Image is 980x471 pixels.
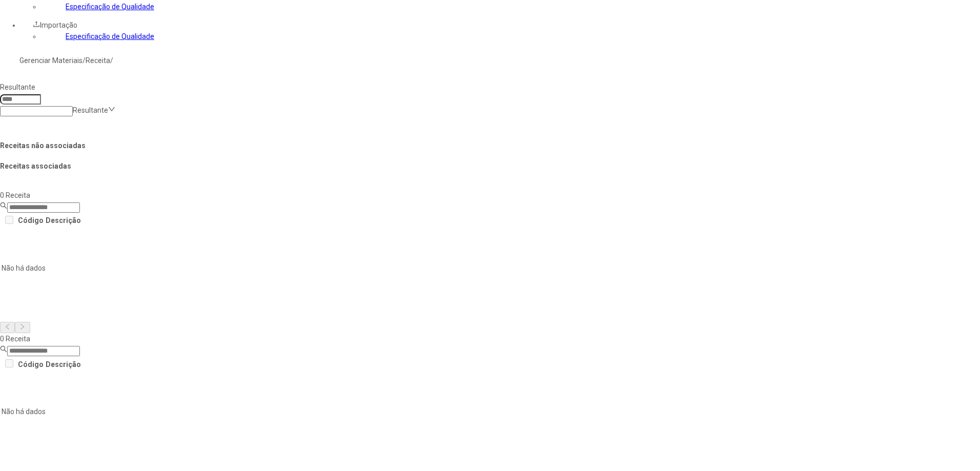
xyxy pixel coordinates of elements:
[45,357,81,371] th: Descrição
[2,262,388,274] p: Não há dados
[86,56,110,65] a: Receita
[17,357,44,371] th: Código
[66,32,154,40] a: Especificação de Qualidade
[2,406,388,417] p: Não há dados
[82,56,86,65] nz-breadcrumb-separator: /
[66,3,154,11] a: Especificação de Qualidade
[40,21,77,29] span: Importação
[19,56,82,65] a: Gerenciar Materiais
[73,106,108,114] nz-select-placeholder: Resultante
[110,56,113,65] nz-breadcrumb-separator: /
[45,214,81,228] th: Descrição
[17,214,44,228] th: Código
